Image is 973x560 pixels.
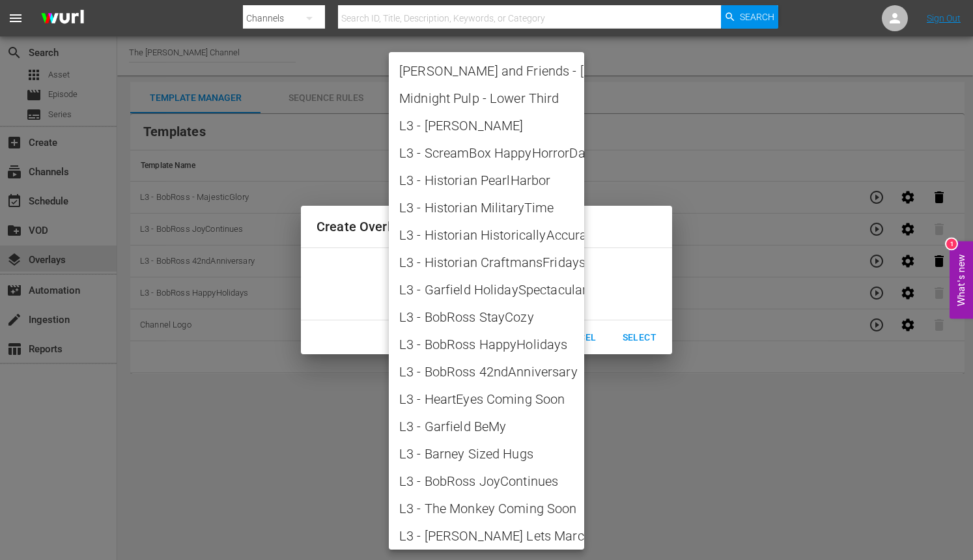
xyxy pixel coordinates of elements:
[399,280,574,300] span: L3 - Garfield HolidaySpectacular
[31,3,94,34] img: ans4CAIJ8jUAAAAAAAAAAAAAAAAAAAAAAAAgQb4GAAAAAAAAAAAAAAAAAAAAAAAAJMjXAAAAAAAAAAAAAAAAAAAAAAAAgAT5G...
[399,61,574,81] span: [PERSON_NAME] and Friends - [DATE] Lower Third
[399,499,574,518] span: L3 - The Monkey Coming Soon
[399,335,574,354] span: L3 - BobRoss HappyHolidays
[399,526,574,546] span: L3 - [PERSON_NAME] Lets March
[740,5,774,29] span: Search
[399,116,574,135] span: L3 - [PERSON_NAME]
[399,471,574,491] span: L3 - BobRoss JoyContinues
[399,389,574,409] span: L3 - HeartEyes Coming Soon
[950,242,973,319] button: Open Feedback Widget
[927,13,961,23] a: Sign Out
[8,10,23,26] span: menu
[399,444,574,464] span: L3 - Barney Sized Hugs
[946,239,957,249] div: 1
[399,253,574,272] span: L3 - Historian CraftmansFridays
[399,417,574,436] span: L3 - Garfield BeMy
[399,198,574,217] span: L3 - Historian MilitaryTime
[399,89,574,108] span: Midnight Pulp - Lower Third
[399,225,574,245] span: L3 - Historian HistoricallyAccurate
[399,362,574,382] span: L3 - BobRoss 42ndAnniversary
[399,171,574,190] span: L3 - Historian PearlHarbor
[399,143,574,163] span: L3 - ScreamBox HappyHorrorDays
[399,307,574,327] span: L3 - BobRoss StayCozy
